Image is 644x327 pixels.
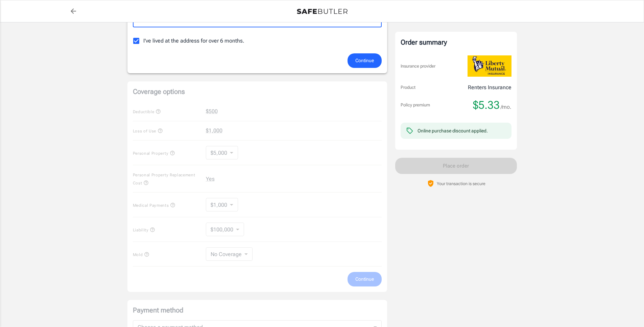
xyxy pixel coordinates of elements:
a: back to quotes [67,4,80,18]
div: Online purchase discount applied. [418,127,488,134]
p: Policy premium [401,102,430,108]
p: Insurance provider [401,63,435,70]
span: Continue [355,56,374,65]
div: Order summary [401,37,511,47]
span: /mo. [501,102,511,112]
p: Product [401,84,415,91]
p: Renters Insurance [468,83,511,92]
img: Back to quotes [297,9,348,14]
img: Liberty Mutual [468,55,511,77]
span: I've lived at the address for over 6 months. [143,37,244,45]
button: Continue [348,53,382,68]
span: $5.33 [473,98,500,112]
p: Your transaction is secure [437,180,485,187]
